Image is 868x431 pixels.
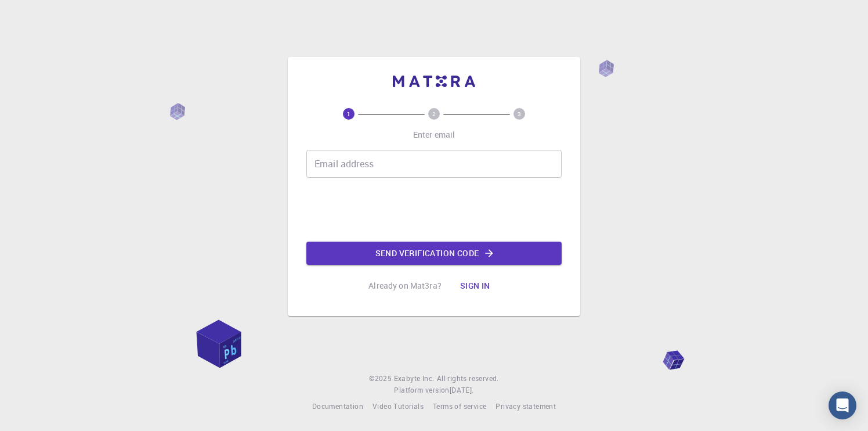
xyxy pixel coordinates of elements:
button: Sign in [451,274,500,297]
div: Open Intercom Messenger [829,392,856,419]
span: Documentation [312,401,363,411]
span: [DATE] . [450,385,474,394]
a: Documentation [312,401,363,412]
iframe: reCAPTCHA [346,187,522,232]
span: Video Tutorials [372,401,424,411]
span: All rights reserved. [437,373,499,385]
span: Exabyte Inc. [394,373,435,383]
p: Already on Mat3ra? [368,280,442,292]
a: Terms of service [433,401,486,412]
a: [DATE]. [450,385,474,396]
text: 2 [432,110,436,118]
span: Privacy statement [496,401,556,411]
text: 1 [347,110,350,118]
span: Terms of service [433,401,486,411]
p: Enter email [413,129,455,141]
span: Platform version [394,385,449,396]
span: © 2025 [369,373,393,385]
text: 3 [518,110,521,118]
button: Send verification code [306,242,562,265]
a: Video Tutorials [372,401,424,412]
a: Exabyte Inc. [394,373,435,385]
a: Privacy statement [496,401,556,412]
